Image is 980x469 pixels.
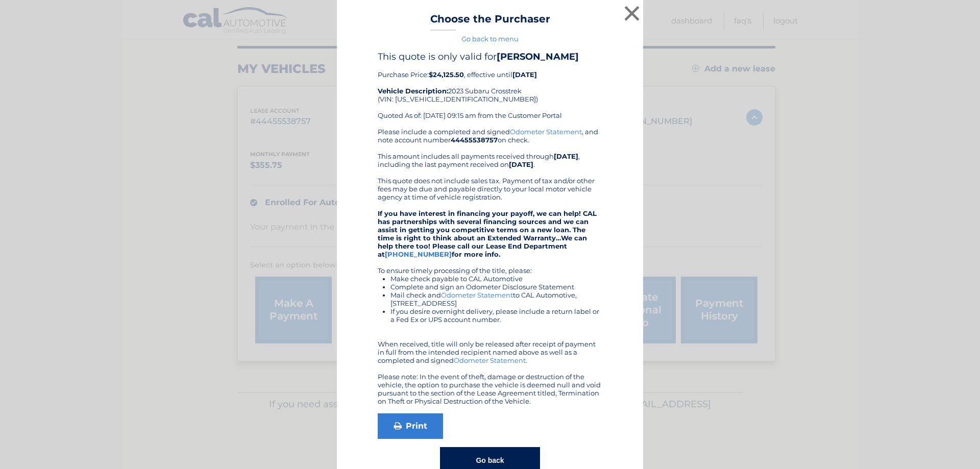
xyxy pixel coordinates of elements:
[378,51,602,128] div: Purchase Price: , effective until 2023 Subaru Crosstrek (VIN: [US_VEHICLE_IDENTIFICATION_NUMBER])...
[390,291,602,307] li: Mail check and to CAL Automotive, [STREET_ADDRESS]
[461,35,519,43] a: Go back to menu
[378,87,448,95] strong: Vehicle Description:
[509,160,533,168] b: [DATE]
[554,152,578,160] b: [DATE]
[512,70,537,79] b: [DATE]
[441,291,513,299] a: Odometer Statement
[378,413,443,439] a: Print
[454,356,526,364] a: Odometer Statement
[378,51,602,62] h4: This quote is only valid for
[385,250,452,258] a: [PHONE_NUMBER]
[390,307,602,324] li: If you desire overnight delivery, please include a return label or a Fed Ex or UPS account number.
[390,275,602,283] li: Make check payable to CAL Automotive
[378,128,602,405] div: Please include a completed and signed , and note account number on check. This amount includes al...
[510,128,582,136] a: Odometer Statement
[390,283,602,291] li: Complete and sign an Odometer Disclosure Statement
[622,3,642,23] button: ×
[378,209,597,258] strong: If you have interest in financing your payoff, we can help! CAL has partnerships with several fin...
[497,51,579,62] b: [PERSON_NAME]
[429,70,464,79] b: $24,125.50
[451,136,498,144] b: 44455538757
[430,13,550,31] h3: Choose the Purchaser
